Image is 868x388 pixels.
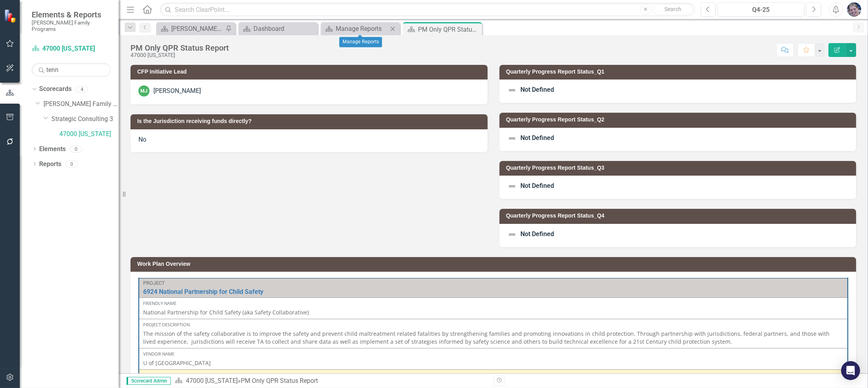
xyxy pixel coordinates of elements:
a: 47000 [US_STATE] [59,130,119,139]
h3: Quarterly Progress Report Status_Q3 [506,165,853,171]
input: Search ClearPoint... [160,3,694,17]
span: Not Defined [521,230,554,238]
input: Search Below... [32,63,111,77]
small: [PERSON_NAME] Family Programs [32,19,111,32]
div: Vendor Name [143,351,843,357]
a: Strategic Consulting 3 [51,115,119,124]
img: Not Defined [507,230,517,239]
a: 47000 [US_STATE] [186,377,238,384]
div: » [175,377,488,386]
h3: Is the Jurisdiction receiving funds directly? [137,118,484,124]
h3: Quarterly Progress Report Status_Q2 [506,117,853,123]
span: Search [664,6,681,12]
div: PM Only QPR Status Report [130,44,229,52]
div: 0 [65,161,78,167]
div: Open Intercom Messenger [841,361,860,380]
td: Double-Click to Edit [139,298,848,319]
div: 4 [76,86,88,93]
span: Not Defined [521,182,554,189]
div: Manage Reports [339,37,382,47]
td: Double-Click to Edit [139,319,848,348]
a: [PERSON_NAME] Family Programs [43,100,119,109]
div: CFP Deliverables [143,372,843,379]
div: PM Only QPR Status Report [418,25,480,34]
div: 47000 [US_STATE] [130,52,229,58]
td: Double-Click to Edit [139,348,848,370]
td: Double-Click to Edit [139,370,848,384]
a: Manage Reports [323,24,388,34]
img: Diane Gillian [847,2,861,17]
h3: Work Plan Overview [137,261,852,267]
div: Dashboard [253,24,316,34]
a: [PERSON_NAME] Overview [158,24,223,34]
div: Project Description [143,322,843,328]
td: Double-Click to Edit Right Click for Context Menu [139,278,848,298]
span: Elements & Reports [32,10,111,19]
a: Dashboard [240,24,316,34]
button: Search [653,4,693,15]
img: Not Defined [507,85,517,95]
h3: CFP Initiative Lead [137,69,484,75]
span: No [138,136,146,143]
p: The mission of the safety collaborative is to improve the safety and prevent child maltreatment r... [143,330,843,346]
div: 0 [70,146,82,152]
h3: Quarterly Progress Report Status_Q4 [506,213,853,219]
span: Scorecard Admin [127,377,171,385]
button: Q4-25 [718,2,805,17]
div: Friendly Name [143,300,843,307]
a: Reports [39,160,61,169]
div: [PERSON_NAME] Overview [171,24,223,34]
div: Manage Reports [336,24,388,34]
span: Not Defined [521,134,554,142]
div: Q4-25 [720,5,802,15]
a: Elements [39,145,66,154]
img: ClearPoint Strategy [3,8,18,23]
h3: Quarterly Progress Report Status_Q1 [506,69,853,75]
span: U of [GEOGRAPHIC_DATA] [143,359,211,367]
span: National Partnership for Child Safety (aka Safety Collaborative) [143,309,309,316]
div: PM Only QPR Status Report [241,377,318,384]
a: 47000 [US_STATE] [32,44,111,53]
a: Scorecards [39,85,72,94]
div: Project [143,280,843,286]
div: [PERSON_NAME] [153,87,201,96]
span: Not Defined [521,86,554,94]
div: MJ [138,85,149,97]
img: Not Defined [507,134,517,143]
a: 6924 National Partnership for Child Safety [143,288,843,295]
img: Not Defined [507,182,517,191]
